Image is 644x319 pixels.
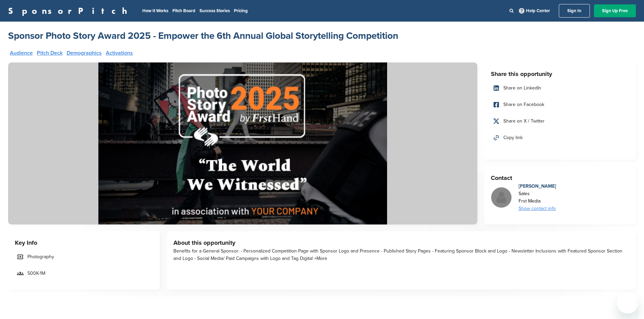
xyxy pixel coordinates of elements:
[106,50,133,56] a: Activations
[172,8,195,14] a: Pitch Board
[491,131,629,145] a: Copy link
[234,8,248,14] a: Pricing
[8,62,477,224] img: Sponsorpitch &
[491,98,629,112] a: Share on Facebook
[503,84,541,92] span: Share on LinkedIn
[519,190,556,197] div: Sales
[8,6,132,15] a: SponsorPitch
[617,292,639,314] iframe: Button to launch messaging window
[173,247,629,262] div: Benefits for a General Sponsor: - Personalized Competition Page with Sponsor Logo and Presence - ...
[503,101,544,108] span: Share on Facebook
[8,30,398,42] a: Sponsor Photo Story Award 2025 - Empower the 6th Annual Global Storytelling Competition
[491,173,629,183] h3: Contact
[503,134,523,141] span: Copy link
[67,50,102,56] a: Demographics
[503,117,545,125] span: Share on X / Twitter
[199,8,230,14] a: Success Stories
[491,69,629,79] h3: Share this opportunity
[27,253,54,261] span: Photography
[37,50,63,56] a: Pitch Deck
[27,270,45,277] span: 500K-1M
[491,114,629,128] a: Share on X / Twitter
[491,187,511,208] img: Missing
[519,205,556,212] div: Show contact info
[559,4,590,18] a: Sign In
[519,183,556,190] div: [PERSON_NAME]
[518,7,551,15] a: Help Center
[15,238,153,247] h3: Key Info
[10,50,33,56] a: Audience
[519,197,556,205] div: Frst Media
[142,8,168,14] a: How It Works
[491,81,629,95] a: Share on LinkedIn
[594,4,636,17] a: Sign Up Free
[173,238,629,247] h3: About this opportunity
